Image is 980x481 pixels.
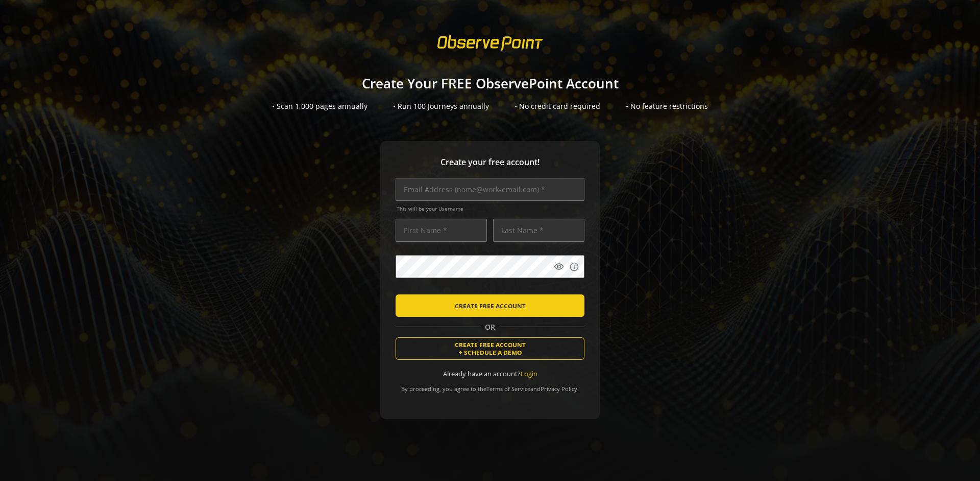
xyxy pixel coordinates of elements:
a: Login [521,369,537,378]
a: Terms of Service [486,385,530,393]
mat-icon: info [569,262,579,272]
a: Privacy Policy [541,385,577,393]
div: • No feature restrictions [626,101,708,111]
button: CREATE FREE ACCOUNT+ SCHEDULE A DEMO [396,337,584,360]
input: First Name * [396,219,487,242]
div: • Run 100 Journeys annually [393,101,489,111]
span: Create your free account! [396,156,584,168]
span: CREATE FREE ACCOUNT + SCHEDULE A DEMO [455,341,526,356]
span: CREATE FREE ACCOUNT [455,296,526,315]
div: Already have an account? [396,369,584,379]
input: Email Address (name@work-email.com) * [396,178,584,201]
div: • No credit card required [514,101,600,111]
button: CREATE FREE ACCOUNT [396,294,584,317]
div: • Scan 1,000 pages annually [272,101,367,111]
span: OR [481,322,499,332]
span: This will be your Username [397,205,584,212]
div: By proceeding, you agree to the and . [396,378,584,393]
mat-icon: visibility [554,262,564,272]
input: Last Name * [493,219,584,242]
